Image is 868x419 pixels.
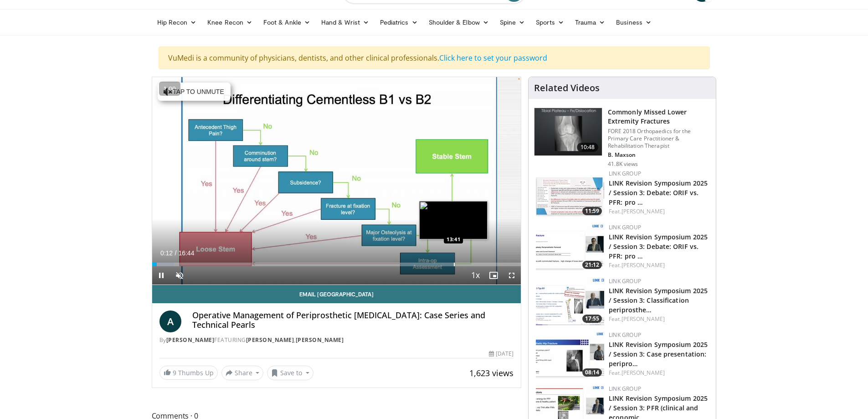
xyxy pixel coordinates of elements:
button: Share [221,366,264,380]
a: Spine [494,13,530,31]
a: Hip Recon [152,13,202,31]
a: LINK Revision Symposium 2025 / Session 3: Debate: ORIF vs. PFR: pro … [609,233,708,260]
a: [PERSON_NAME] [296,336,344,344]
span: / [175,249,177,257]
a: LINK Group [609,223,641,231]
a: Knee Recon [202,13,258,31]
a: Shoulder & Elbow [423,13,494,31]
button: Enable picture-in-picture mode [484,266,503,285]
a: LINK Group [609,277,641,285]
a: 11:59 [536,170,604,217]
a: Business [611,13,657,31]
a: A [159,310,181,332]
a: [PERSON_NAME] [621,261,665,269]
span: 17:55 [582,315,602,323]
p: 41.8K views [608,160,638,168]
button: Playback Rate [466,266,484,285]
button: Tap to unmute [158,83,231,101]
a: Hand & Wrist [316,13,375,31]
p: FORE 2018 Orthopaedics for the Primary Care Practitioner & Rehabilitation Therapist [608,128,710,150]
div: Feat. [609,207,709,216]
a: 21:12 [536,223,604,271]
span: 11:59 [582,207,602,215]
a: 08:14 [536,331,604,379]
h4: Operative Management of Periprosthetic [MEDICAL_DATA]: Case Series and Technical Pearls [192,310,514,330]
a: [PERSON_NAME] [621,207,665,215]
a: Foot & Ankle [258,13,316,31]
h3: Commonly Missed Lower Extremity Fractures [608,108,710,126]
img: d3fac57f-0037-451e-893d-72d5282cfc85.150x105_q85_crop-smart_upscale.jpg [536,331,604,379]
span: 10:48 [577,143,599,152]
span: 08:14 [582,368,602,377]
img: 5eed7978-a1c2-49eb-9569-a8f057405f76.150x105_q85_crop-smart_upscale.jpg [536,277,604,325]
img: image.jpeg [419,201,488,239]
a: LINK Revision Symposium 2025 / Session 3: Case presentation: peripro… [609,340,708,368]
button: Pause [152,266,170,285]
img: 3d38f83b-9379-4a04-8d2a-971632916aaa.150x105_q85_crop-smart_upscale.jpg [536,223,604,271]
a: LINK Revision Symposium 2025 / Session 3: Debate: ORIF vs. PFR: pro … [609,179,708,207]
a: Pediatrics [375,13,423,31]
a: [PERSON_NAME] [621,315,665,323]
span: 9 [173,368,176,377]
div: VuMedi is a community of physicians, dentists, and other clinical professionals. [159,47,710,69]
span: 16:44 [178,249,194,257]
a: Email [GEOGRAPHIC_DATA] [152,285,521,303]
span: 21:12 [582,261,602,269]
div: Feat. [609,369,709,377]
img: b9288c66-1719-4b4d-a011-26ee5e03ef9b.150x105_q85_crop-smart_upscale.jpg [536,170,604,217]
a: LINK Revision Symposium 2025 / Session 3: Classification periprosthe… [609,286,708,314]
a: [PERSON_NAME] [246,336,294,344]
a: Click here to set your password [439,53,547,63]
div: [DATE] [489,350,514,358]
span: 1,623 views [469,367,514,378]
button: Unmute [170,266,189,285]
a: 10:48 Commonly Missed Lower Extremity Fractures FORE 2018 Orthopaedics for the Primary Care Pract... [534,108,710,168]
video-js: Video Player [152,77,521,285]
div: Feat. [609,261,709,269]
a: LINK Group [609,170,641,177]
div: By FEATURING , [159,336,514,344]
a: Trauma [570,13,611,31]
button: Fullscreen [503,266,521,285]
span: 0:12 [160,249,173,257]
div: Progress Bar [152,263,521,266]
a: Sports [530,13,570,31]
a: [PERSON_NAME] [621,369,665,377]
p: B. Maxson [608,151,710,159]
div: Feat. [609,315,709,323]
a: [PERSON_NAME] [166,336,215,344]
img: 4aa379b6-386c-4fb5-93ee-de5617843a87.150x105_q85_crop-smart_upscale.jpg [534,108,602,155]
a: LINK Group [609,331,641,339]
button: Save to [267,366,313,380]
a: LINK Group [609,385,641,393]
a: 9 Thumbs Up [159,366,218,380]
a: 17:55 [536,277,604,325]
h4: Related Videos [534,83,600,93]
